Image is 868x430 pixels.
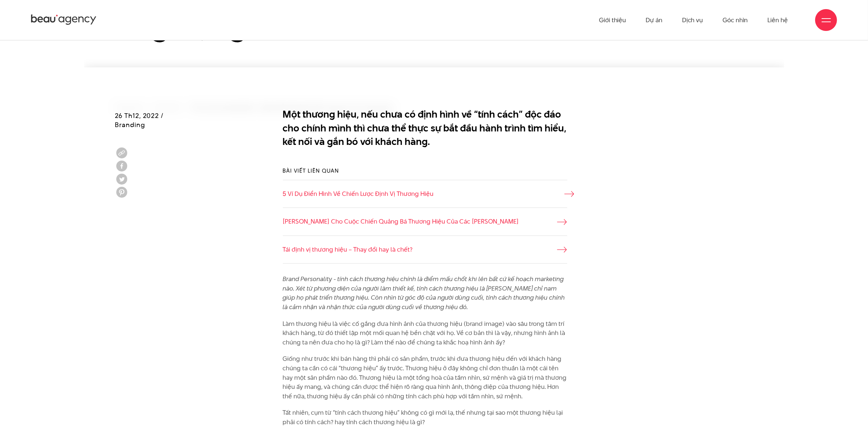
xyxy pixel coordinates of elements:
[283,107,567,149] p: Một thương hiệu, nếu chưa có định hình về “tính cách” độc đáo cho chính mình thì chưa thể thực sự...
[283,354,567,401] p: Giống như trước khi bán hàng thì phải có sản phẩm, trước khi đưa thương hiệu đến với khách hàng c...
[283,319,567,347] p: Làm thương hiệu là việc cố gắng đưa hình ảnh của thương hiệu (brand image) vào sâu trong tâm trí ...
[283,408,567,427] p: Tất nhiên, cụm từ “tính cách thương hiệu” không có gì mới lạ, thế nhưng tại sao một thương hiệu l...
[115,111,164,129] span: 26 Th12, 2022 / Branding
[283,217,567,226] a: [PERSON_NAME] Cho Cuộc Chiến Quảng Bá Thương Hiệu Của Các [PERSON_NAME]
[283,189,567,199] a: 5 Ví Dụ Điển Hình Về Chiến Lược Định Vị Thương Hiệu
[283,245,567,255] a: Tái định vị thương hiệu – Thay đổi hay là chết?
[283,275,565,311] em: Brand Personality - tính cách thương hiệu chính là điểm mấu chốt khi lên bất cứ kế hoạch marketin...
[283,167,567,174] h3: Bài viết liên quan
